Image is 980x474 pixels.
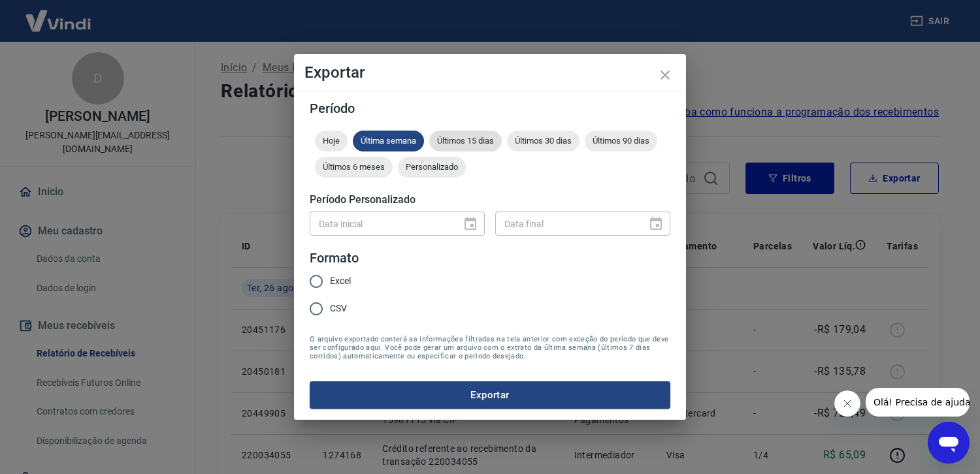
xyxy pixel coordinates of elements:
legend: Formato [310,249,359,268]
div: Personalizado [398,157,466,178]
iframe: Fechar mensagem [834,390,860,417]
iframe: Mensagem da empresa [866,388,970,417]
button: Exportar [310,381,670,409]
input: DD/MM/YYYY [495,212,638,236]
div: Últimos 30 dias [507,131,580,151]
span: Últimos 6 meses [315,162,393,172]
div: Última semana [353,131,424,151]
iframe: Botão para abrir a janela de mensagens [928,422,970,464]
span: Últimos 30 dias [507,136,580,146]
input: DD/MM/YYYY [310,212,452,236]
span: Excel [330,274,351,288]
span: Última semana [353,136,424,146]
span: Últimos 15 dias [429,136,502,146]
div: Últimos 6 meses [315,157,393,178]
h4: Exportar [304,65,676,80]
div: Hoje [315,131,348,151]
span: Personalizado [398,162,466,172]
h5: Período Personalizado [310,193,670,206]
span: O arquivo exportado conterá as informações filtradas na tela anterior com exceção do período que ... [310,335,670,360]
span: Olá! Precisa de ajuda? [8,9,110,20]
button: close [649,59,681,91]
span: CSV [330,302,347,315]
span: Últimos 90 dias [585,136,657,146]
div: Últimos 90 dias [585,131,657,151]
div: Últimos 15 dias [429,131,502,151]
span: Hoje [315,136,348,146]
h5: Período [310,102,670,115]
